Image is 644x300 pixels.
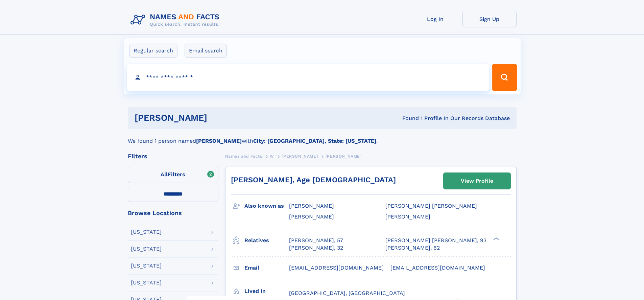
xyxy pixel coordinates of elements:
[161,171,168,178] span: All
[244,285,289,297] h3: Lived in
[385,213,430,220] span: [PERSON_NAME]
[270,152,274,160] a: W
[128,129,517,145] div: We found 1 person named with .
[128,153,218,159] div: Filters
[492,236,500,241] div: ❯
[244,235,289,246] h3: Relatives
[385,203,477,209] span: [PERSON_NAME] [PERSON_NAME]
[196,138,242,144] b: [PERSON_NAME]
[128,11,225,29] img: Logo Names and Facts
[492,64,517,91] button: Search Button
[135,114,305,122] h1: [PERSON_NAME]
[131,246,162,252] div: [US_STATE]
[385,244,440,252] a: [PERSON_NAME], 62
[253,138,376,144] b: City: [GEOGRAPHIC_DATA], State: [US_STATE]
[385,237,486,244] a: [PERSON_NAME] [PERSON_NAME], 93
[462,11,517,27] a: Sign Up
[289,237,343,244] a: [PERSON_NAME], 57
[289,290,405,296] span: [GEOGRAPHIC_DATA], [GEOGRAPHIC_DATA]
[289,203,334,209] span: [PERSON_NAME]
[244,262,289,274] h3: Email
[305,115,510,122] div: Found 1 Profile In Our Records Database
[461,173,493,189] div: View Profile
[127,64,489,91] input: search input
[270,154,274,159] span: W
[289,244,343,252] a: [PERSON_NAME], 32
[131,263,162,269] div: [US_STATE]
[131,280,162,285] div: [US_STATE]
[289,213,334,220] span: [PERSON_NAME]
[390,264,485,271] span: [EMAIL_ADDRESS][DOMAIN_NAME]
[131,229,162,235] div: [US_STATE]
[128,167,218,183] label: Filters
[408,11,462,27] a: Log In
[185,44,227,58] label: Email search
[282,154,318,159] span: [PERSON_NAME]
[282,152,318,160] a: [PERSON_NAME]
[444,173,510,189] a: View Profile
[128,210,218,216] div: Browse Locations
[244,200,289,212] h3: Also known as
[231,176,396,184] a: [PERSON_NAME], Age [DEMOGRAPHIC_DATA]
[289,264,384,271] span: [EMAIL_ADDRESS][DOMAIN_NAME]
[326,154,362,159] span: [PERSON_NAME]
[225,152,262,160] a: Names and Facts
[129,44,177,58] label: Regular search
